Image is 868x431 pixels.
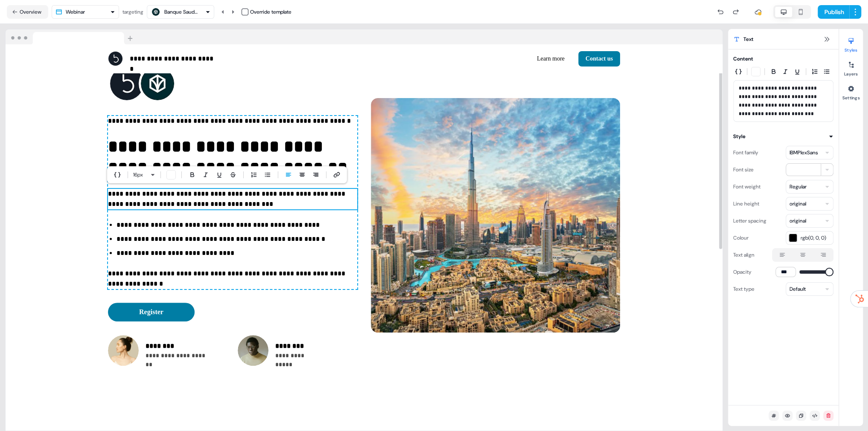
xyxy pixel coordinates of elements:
button: Overview [7,5,48,19]
button: Banque Saudi Fransi [147,5,214,19]
div: original [789,200,806,208]
div: Letter spacing [733,214,766,228]
div: Webinar [66,8,85,16]
button: Style [733,132,833,141]
button: Register [108,303,195,321]
div: Font size [733,163,754,176]
button: Settings [839,82,863,101]
button: Publish [818,5,849,19]
button: IBMPlexSans [786,146,833,159]
div: Font weight [733,180,760,194]
div: Regular [789,182,807,191]
div: Style [733,132,746,141]
div: Text type [733,282,754,296]
div: Banque Saudi Fransi [164,8,198,16]
div: Line height [733,197,759,211]
img: Contact photo [108,335,139,366]
button: 16px [130,170,150,180]
span: Text [743,35,753,43]
button: Layers [839,58,863,77]
div: Default [789,285,806,293]
div: Learn moreContact us [367,51,620,67]
div: original [789,217,806,225]
div: Text align [733,248,754,262]
div: IBMPlexSans [789,148,818,157]
img: Contact photo [238,335,268,366]
div: Override template [250,8,291,16]
div: Font family [733,146,758,159]
button: Contact us [578,51,620,67]
button: Styles [839,34,863,53]
span: 16 px [133,171,143,179]
button: Learn more [530,51,571,67]
div: Opacity [733,265,751,279]
img: Image [371,98,620,333]
button: rgb(0, 0, 0) [786,231,833,245]
div: Content [733,55,753,63]
div: Colour [733,231,749,245]
div: targeting [122,8,143,16]
span: rgb(0, 0, 0) [801,234,830,242]
img: Browser topbar [6,29,137,45]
